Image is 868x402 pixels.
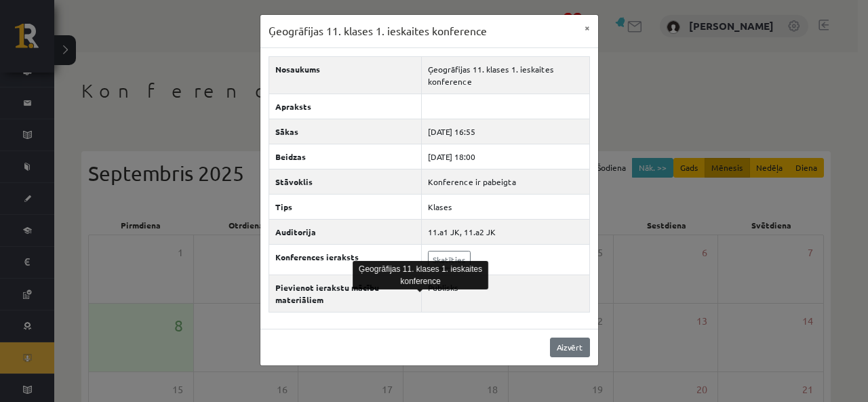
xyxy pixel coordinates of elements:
[421,194,589,219] td: Klases
[269,94,421,119] th: Apraksts
[353,261,488,289] div: Ģeogrāfijas 11. klases 1. ieskaites konference
[576,15,598,41] button: ×
[421,219,589,244] td: 11.a1 JK, 11.a2 JK
[550,338,590,357] a: Aizvērt
[421,169,589,194] td: Konference ir pabeigta
[269,56,421,94] th: Nosaukums
[421,119,589,144] td: [DATE] 16:55
[269,275,421,312] th: Pievienot ierakstu mācību materiāliem
[421,275,589,312] td: Publisks
[269,119,421,144] th: Sākas
[269,169,421,194] th: Stāvoklis
[428,251,471,268] a: Skatīties
[269,219,421,244] th: Auditorija
[269,144,421,169] th: Beidzas
[269,244,421,275] th: Konferences ieraksts
[421,144,589,169] td: [DATE] 18:00
[269,23,487,39] h3: Ģeogrāfijas 11. klases 1. ieskaites konference
[269,194,421,219] th: Tips
[421,56,589,94] td: Ģeogrāfijas 11. klases 1. ieskaites konference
